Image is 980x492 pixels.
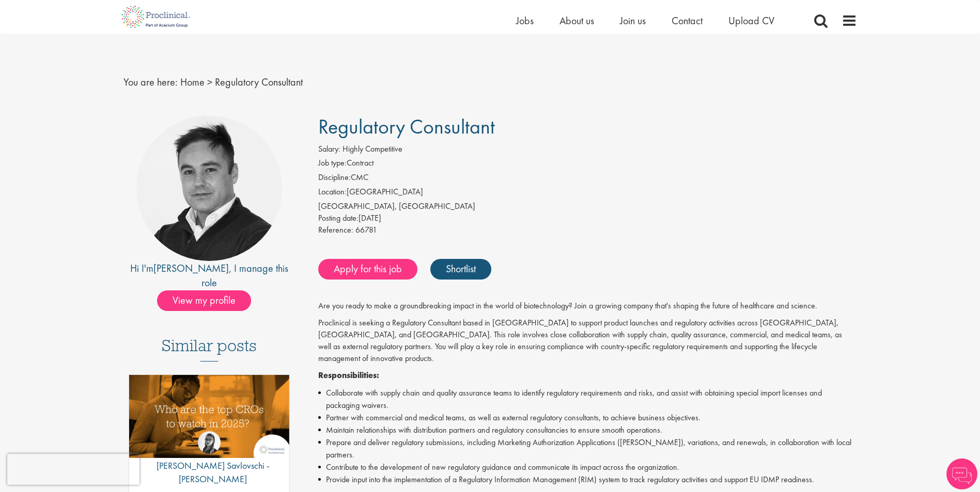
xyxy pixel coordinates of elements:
label: Location: [318,186,347,198]
img: Chatbot [946,458,977,489]
li: Partner with commercial and medical teams, as well as external regulatory consultants, to achieve... [318,412,857,424]
p: Proclinical is seeking a Regulatory Consultant based in [GEOGRAPHIC_DATA] to support product laun... [318,317,857,364]
a: View my profile [157,292,261,306]
a: Jobs [516,14,534,27]
a: Theodora Savlovschi - Wicks [PERSON_NAME] Savlovschi - [PERSON_NAME] [129,431,290,490]
img: Top 10 CROs 2025 | Proclinical [129,375,290,458]
a: About us [559,14,594,27]
a: Apply for this job [318,259,417,280]
img: imeage of recruiter Peter Duvall [136,116,282,261]
p: [PERSON_NAME] Savlovschi - [PERSON_NAME] [129,459,290,485]
li: Contract [318,157,857,172]
li: CMC [318,172,857,186]
li: Contribute to the development of new regulatory guidance and communicate its impact across the or... [318,461,857,473]
span: 66781 [355,224,377,235]
a: breadcrumb link [180,75,205,89]
a: Shortlist [430,259,491,280]
a: Contact [672,14,703,27]
li: Collaborate with supply chain and quality assurance teams to identify regulatory requirements and... [318,387,857,412]
div: [GEOGRAPHIC_DATA], [GEOGRAPHIC_DATA] [318,201,857,212]
li: Prepare and deliver regulatory submissions, including Marketing Authorization Applications ([PERS... [318,436,857,461]
span: View my profile [157,290,251,311]
div: Hi I'm , I manage this role [123,261,295,290]
span: > [207,75,212,89]
span: Regulatory Consultant [215,75,303,89]
span: Regulatory Consultant [318,113,495,140]
img: Theodora Savlovschi - Wicks [198,431,221,454]
p: Are you ready to make a groundbreaking impact in the world of biotechnology? Join a growing compa... [318,300,857,312]
li: Maintain relationships with distribution partners and regulatory consultancies to ensure smooth o... [318,424,857,436]
label: Reference: [318,224,353,236]
span: Highly Competitive [343,143,402,154]
h3: Similar posts [162,337,257,362]
label: Discipline: [318,172,351,184]
iframe: reCAPTCHA [7,454,139,485]
span: You are here: [123,75,178,89]
strong: Responsibilities: [318,370,379,381]
div: [DATE] [318,212,857,224]
a: Link to a post [129,375,290,466]
li: [GEOGRAPHIC_DATA] [318,186,857,201]
a: Join us [620,14,646,27]
a: [PERSON_NAME] [153,261,229,275]
label: Salary: [318,143,340,155]
label: Job type: [318,157,347,169]
a: Upload CV [728,14,774,27]
span: Posting date: [318,212,359,223]
li: Provide input into the implementation of a Regulatory Information Management (RIM) system to trac... [318,473,857,486]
